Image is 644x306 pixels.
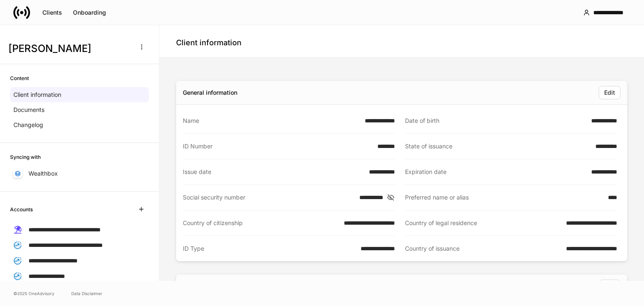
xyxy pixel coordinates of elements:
a: Data Disclaimer [71,290,102,297]
button: Onboarding [68,6,112,19]
div: State of issuance [405,142,590,150]
div: Country of legal residence [405,219,561,227]
span: © 2025 OneAdvisory [13,290,55,297]
button: Clients [37,6,68,19]
h4: Client information [176,38,241,48]
h6: Content [10,74,29,82]
p: Changelog [13,121,43,129]
div: Country of issuance [405,244,561,253]
div: Expiration date [405,168,586,176]
a: Changelog [10,117,149,132]
p: Documents [13,106,44,114]
p: Wealthbox [29,169,58,178]
div: Date of birth [405,117,586,125]
a: Documents [10,102,149,117]
div: Onboarding [73,10,106,16]
a: Client information [10,87,149,102]
div: Clients [42,10,62,16]
div: Social security number [183,193,354,202]
a: Wealthbox [10,166,149,181]
div: Edit [604,90,615,96]
h6: Accounts [10,205,33,213]
div: Name [183,117,360,125]
h3: [PERSON_NAME] [8,42,130,55]
div: General information [183,88,237,97]
div: Issue date [183,168,364,176]
p: Client information [13,91,61,99]
div: ID Number [183,142,372,150]
div: ID Type [183,244,356,253]
div: Country of citizenship [183,219,339,227]
button: Edit [599,86,621,99]
h6: Syncing with [10,153,41,161]
div: Preferred name or alias [405,193,603,202]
